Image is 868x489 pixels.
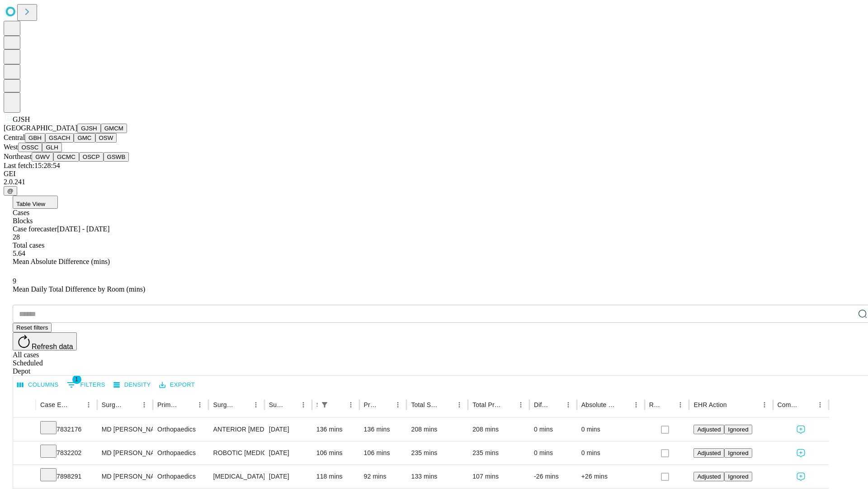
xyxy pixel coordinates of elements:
[16,201,45,207] span: Table View
[13,196,58,209] button: Table View
[4,153,32,160] span: Northeast
[269,401,283,408] div: Surgery Date
[104,152,129,162] button: GSWB
[102,401,124,408] div: Surgeon Name
[102,418,148,441] div: MD [PERSON_NAME] [PERSON_NAME]
[693,448,724,458] button: Adjusted
[549,398,562,411] button: Sort
[728,450,748,456] span: Ignored
[250,398,262,411] button: Menu
[472,418,525,441] div: 208 mins
[72,375,81,384] span: 1
[581,465,640,488] div: +26 mins
[102,441,148,465] div: MD [PERSON_NAME] [PERSON_NAME]
[102,465,148,488] div: MD [PERSON_NAME] [PERSON_NAME]
[157,418,204,441] div: Orthopaedics
[18,446,31,461] button: Expand
[316,441,355,465] div: 106 mins
[316,465,355,488] div: 118 mins
[649,401,661,408] div: Resolved in EHR
[4,186,17,196] button: @
[453,398,466,411] button: Menu
[693,401,726,408] div: EHR Action
[440,398,453,411] button: Sort
[728,426,748,433] span: Ignored
[193,398,206,411] button: Menu
[364,418,402,441] div: 136 mins
[728,473,748,480] span: Ignored
[4,143,18,151] span: West
[45,133,74,143] button: GSACH
[16,324,48,331] span: Reset filters
[25,133,45,143] button: GBH
[728,398,741,411] button: Sort
[57,225,109,233] span: [DATE] - [DATE]
[269,441,307,465] div: [DATE]
[697,426,721,433] span: Adjusted
[157,441,204,465] div: Orthopaedics
[13,233,20,241] span: 28
[13,285,145,293] span: Mean Daily Total Difference by Room (mins)
[379,398,392,411] button: Sort
[332,398,344,411] button: Sort
[157,465,204,488] div: Orthopaedics
[65,378,108,392] button: Show filters
[801,398,814,411] button: Sort
[364,465,402,488] div: 92 mins
[4,170,864,178] div: GEI
[514,398,527,411] button: Menu
[724,472,752,481] button: Ignored
[79,152,104,162] button: OSCP
[534,418,572,441] div: 0 mins
[581,441,640,465] div: 0 mins
[125,398,138,411] button: Sort
[213,401,236,408] div: Surgery Name
[502,398,514,411] button: Sort
[562,398,575,411] button: Menu
[724,425,752,434] button: Ignored
[70,398,82,411] button: Sort
[237,398,250,411] button: Sort
[534,441,572,465] div: 0 mins
[724,448,752,458] button: Ignored
[82,398,95,411] button: Menu
[269,418,307,441] div: [DATE]
[13,332,77,350] button: Refresh data
[697,450,721,456] span: Adjusted
[213,465,259,488] div: [MEDICAL_DATA] MEDIAL AND LATERAL MENISCECTOMY
[269,465,307,488] div: [DATE]
[77,124,101,133] button: GJSH
[411,465,463,488] div: 133 mins
[581,418,640,441] div: 0 mins
[40,401,69,408] div: Case Epic Id
[411,441,463,465] div: 235 mins
[297,398,310,411] button: Menu
[318,398,331,411] button: Show filters
[4,178,864,186] div: 2.0.241
[18,422,31,438] button: Expand
[18,143,42,152] button: OSSC
[661,398,674,411] button: Sort
[95,133,117,143] button: OSW
[74,133,95,143] button: GMC
[4,124,77,132] span: [GEOGRAPHIC_DATA]
[101,124,127,133] button: GMCM
[157,401,180,408] div: Primary Service
[318,398,331,411] div: 1 active filter
[213,418,259,441] div: ANTERIOR [MEDICAL_DATA] TOTAL HIP
[284,398,297,411] button: Sort
[13,115,30,123] span: GJSH
[617,398,630,411] button: Sort
[814,398,826,411] button: Menu
[40,441,93,465] div: 7832202
[181,398,193,411] button: Sort
[364,401,378,408] div: Predicted In Room Duration
[316,401,317,408] div: Scheduled In Room Duration
[157,378,197,392] button: Export
[778,401,800,408] div: Comments
[42,143,61,152] button: GLH
[392,398,404,411] button: Menu
[581,401,616,408] div: Absolute Difference
[411,401,439,408] div: Total Scheduled Duration
[13,249,25,257] span: 5.64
